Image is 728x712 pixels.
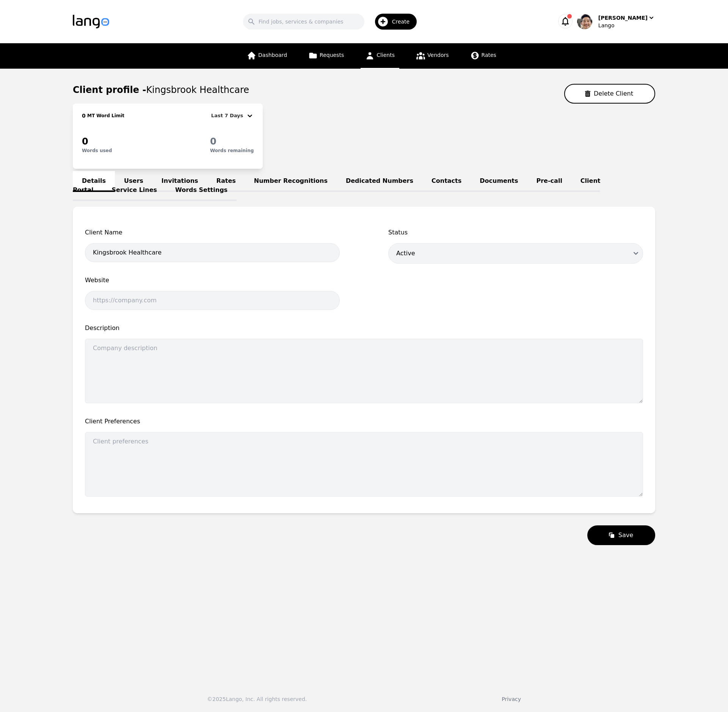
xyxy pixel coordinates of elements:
[103,180,166,201] a: Service Lines
[82,113,86,119] span: 0
[320,52,344,58] span: Requests
[85,276,340,285] span: Website
[210,136,217,147] span: 0
[146,85,249,95] span: Kingsbrook Healthcare
[207,171,245,192] a: Rates
[427,52,449,58] span: Vendors
[471,171,527,192] a: Documents
[422,171,471,192] a: Contacts
[73,171,600,201] a: Client Portal
[73,84,249,96] h1: Client profile -
[82,148,112,154] p: Words used
[577,14,655,29] button: User Profile[PERSON_NAME]Lango
[85,228,340,237] span: Client Name
[377,52,395,58] span: Clients
[115,171,152,192] a: Users
[82,136,88,147] span: 0
[466,43,501,69] a: Rates
[364,11,422,33] button: Create
[577,14,592,29] img: User Profile
[243,14,364,30] input: Find jobs, services & companies
[211,111,246,120] div: Last 7 Days
[207,695,307,703] div: © 2025 Lango, Inc. All rights reserved.
[85,291,340,310] input: https://company.com
[245,171,337,192] a: Number Recognitions
[258,52,287,58] span: Dashboard
[598,14,648,22] div: [PERSON_NAME]
[527,171,571,192] a: Pre-call
[598,22,655,29] div: Lango
[564,84,655,104] button: Delete Client
[242,43,292,69] a: Dashboard
[587,525,655,545] button: Save
[337,171,422,192] a: Dedicated Numbers
[482,52,496,58] span: Rates
[73,15,109,28] img: Logo
[361,43,399,69] a: Clients
[152,171,207,192] a: Invitations
[502,696,521,702] a: Privacy
[210,148,254,154] p: Words remaining
[86,113,124,119] h2: MT Word Limit
[166,180,237,201] a: Words Settings
[392,18,415,25] span: Create
[85,324,643,333] span: Description
[411,43,453,69] a: Vendors
[304,43,348,69] a: Requests
[85,417,643,426] span: Client Preferences
[388,228,643,237] span: Status
[85,243,340,262] input: Client name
